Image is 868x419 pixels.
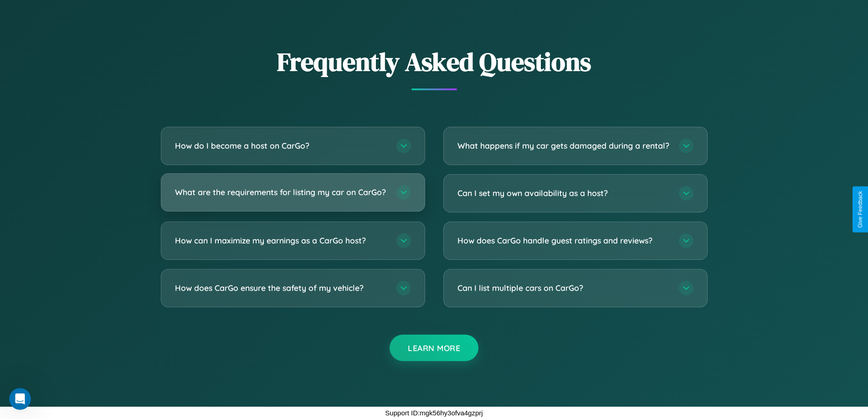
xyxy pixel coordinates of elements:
[457,282,670,294] h3: Can I list multiple cars on CarGo?
[390,335,478,361] button: Learn More
[161,44,708,79] h2: Frequently Asked Questions
[175,282,387,294] h3: How does CarGo ensure the safety of my vehicle?
[175,140,387,151] h3: How do I become a host on CarGo?
[385,407,483,419] p: Support ID: mgk56hy3ofva4gzprj
[175,186,387,198] h3: What are the requirements for listing my car on CarGo?
[9,388,31,410] iframe: Intercom live chat
[175,235,387,246] h3: How can I maximize my earnings as a CarGo host?
[457,187,670,199] h3: Can I set my own availability as a host?
[457,235,670,246] h3: How does CarGo handle guest ratings and reviews?
[857,191,863,228] div: Give Feedback
[457,140,670,151] h3: What happens if my car gets damaged during a rental?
